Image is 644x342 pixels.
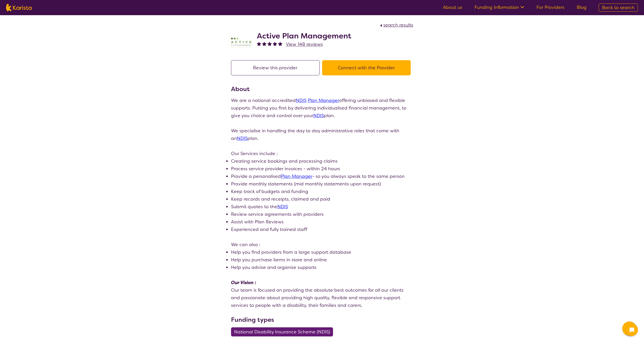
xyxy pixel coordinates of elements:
[231,33,251,53] img: pypzb5qm7jexfhutod0x.png
[313,113,324,119] a: NDIS
[231,173,413,180] li: Provide a personalised - so you always speak to the same person
[577,4,587,10] a: Blog
[231,195,413,203] li: Keep records and receipts, claimed and paid
[262,41,266,46] img: fullstar
[474,4,524,10] a: Funding Information
[231,188,413,195] li: Keep track of budgets and funding
[231,280,256,286] em: Our Vision :
[231,329,336,335] a: National Disability Insurance Scheme (NDIS)
[231,203,413,210] li: Submit quotes to the
[622,322,636,336] button: Channel Menu
[286,41,323,47] span: View 148 reviews
[231,180,413,188] li: Provide monthly statements (mid monthly statements upon request)
[267,41,272,46] img: fullstar
[536,4,565,10] a: For Providers
[308,97,339,103] a: Plan Manager
[234,327,330,336] span: National Disability Insurance Scheme (NDIS)
[231,157,413,165] li: Creating service bookings and processing claims
[278,41,282,46] img: fullstar
[231,84,413,94] h3: About
[281,173,312,179] a: Plan Manager
[231,218,413,226] li: Assist with Plan Reviews
[296,97,306,103] a: NDIS
[231,286,413,309] p: Our team is focused on providing the absolute best outcomes for all our clients and passionate ab...
[231,150,413,157] p: Our Services include :
[277,204,288,210] a: NDIS
[231,241,413,248] p: We can also :
[273,41,277,46] img: fullstar
[322,65,413,71] a: Connect with the Provider
[231,210,413,218] li: Review service agreements with providers
[231,256,413,264] li: Help you purchase items in store and online
[257,31,351,40] h2: Active Plan Management
[231,248,413,256] li: Help you find providers from a large support database
[379,22,413,28] a: search results
[286,40,323,48] a: View 148 reviews
[231,127,413,142] p: We specialise in handling the day to day administrative roles that come with an plan.
[443,4,462,10] a: About us
[231,226,413,233] li: Experienced and fully trained staff
[237,135,247,141] a: NDIS
[383,22,413,28] span: search results
[322,60,411,75] button: Connect with the Provider
[231,264,413,271] li: Help you advise and organise supports
[231,97,413,119] p: We are a national accredited offering unbiased and flexible supports. Putting you first by delive...
[6,4,32,11] img: Karista logo
[231,165,413,173] li: Process service provider invoices - within 24 hours
[602,5,635,11] span: Back to search
[599,4,638,12] a: Back to search
[231,315,413,324] h3: Funding types
[231,65,322,71] a: Review this provider
[231,60,320,75] button: Review this provider
[257,41,261,46] img: fullstar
